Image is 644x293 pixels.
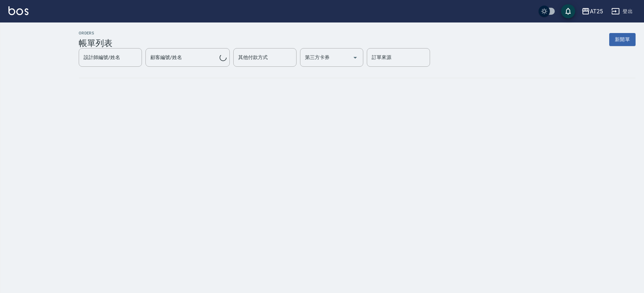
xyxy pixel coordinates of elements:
img: Logo [8,6,28,15]
button: save [561,4,575,18]
button: Open [350,52,361,63]
button: 新開單 [609,33,636,46]
button: AT25 [579,4,606,19]
a: 新開單 [609,36,636,43]
button: 登出 [609,5,636,18]
h3: 帳單列表 [79,38,112,48]
h2: ORDERS [79,31,112,35]
div: AT25 [590,7,603,16]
